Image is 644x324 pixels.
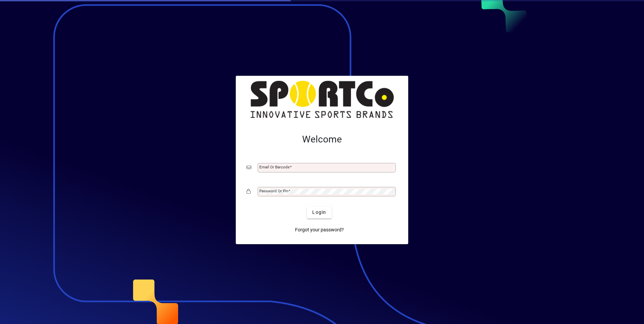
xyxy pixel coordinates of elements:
h2: Welcome [247,134,397,145]
a: Forgot your password? [292,224,347,236]
mat-label: Email or Barcode [259,165,290,169]
button: Login [307,206,331,219]
span: Login [312,209,326,216]
mat-label: Password or Pin [259,189,288,193]
span: Forgot your password? [295,226,344,233]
